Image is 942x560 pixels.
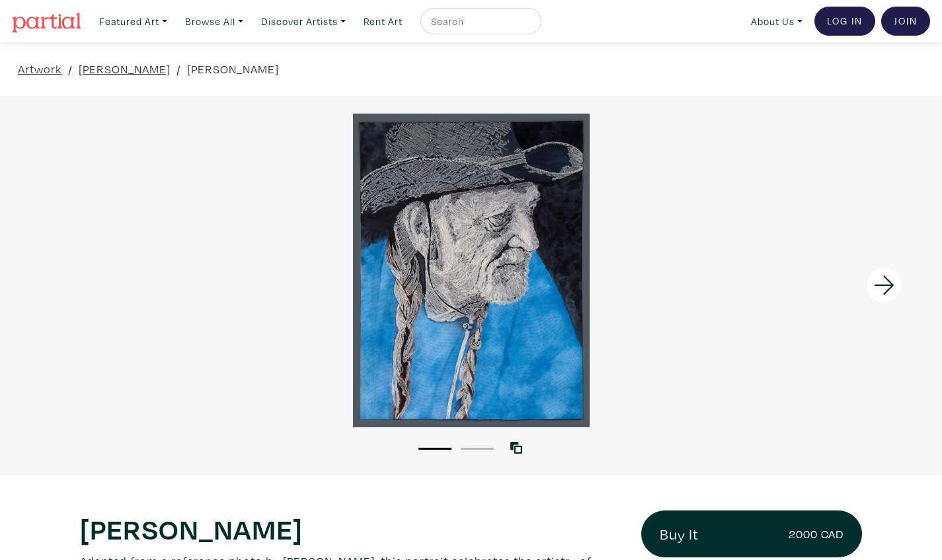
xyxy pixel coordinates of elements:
a: Join [881,7,930,36]
a: Log In [814,7,875,36]
a: [PERSON_NAME] [187,60,279,78]
a: About Us [745,8,808,35]
a: Artwork [18,60,62,78]
a: Buy It2000 CAD [641,510,862,558]
button: 2 of 2 [461,448,494,450]
input: Search [430,13,529,30]
h1: [PERSON_NAME] [80,510,621,546]
a: Browse All [179,8,249,35]
a: [PERSON_NAME] [79,60,171,78]
span: / [177,60,181,78]
a: Featured Art [93,8,173,35]
a: Discover Artists [255,8,352,35]
small: 2000 CAD [789,525,844,543]
button: 1 of 2 [418,448,451,450]
span: / [68,60,73,78]
a: Rent Art [358,8,409,35]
